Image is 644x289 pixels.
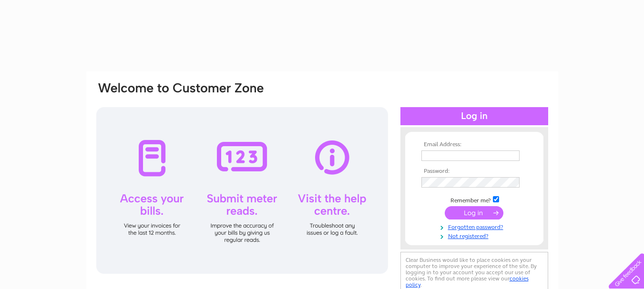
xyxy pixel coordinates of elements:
[406,275,529,288] a: cookies policy
[419,168,530,175] th: Password:
[421,231,530,240] a: Not registered?
[421,222,530,231] a: Forgotten password?
[419,141,530,148] th: Email Address:
[445,206,503,219] input: Submit
[419,195,530,204] td: Remember me?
